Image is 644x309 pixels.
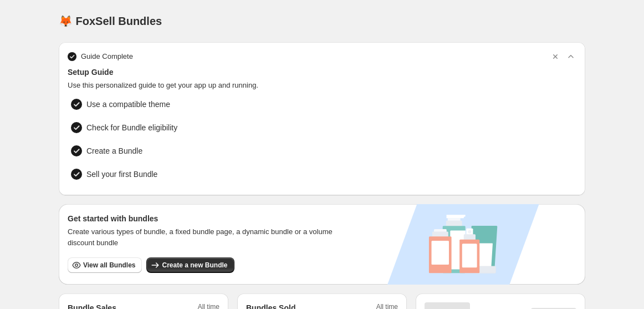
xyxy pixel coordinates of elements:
button: View all Bundles [68,257,142,273]
span: View all Bundles [83,261,135,270]
button: Create a new Bundle [146,257,234,273]
span: Create a Bundle [86,145,142,156]
span: Create a new Bundle [162,261,227,270]
span: Sell your first Bundle [86,169,157,180]
span: Check for Bundle eligibility [86,122,177,133]
span: Guide Complete [81,51,133,62]
span: Use this personalized guide to get your app up and running. [68,80,576,91]
span: Create various types of bundle, a fixed bundle page, a dynamic bundle or a volume discount bundle [68,226,343,249]
span: Setup Guide [68,67,576,78]
span: Use a compatible theme [86,99,170,110]
h1: 🦊 FoxSell Bundles [59,14,162,28]
h3: Get started with bundles [68,213,343,224]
